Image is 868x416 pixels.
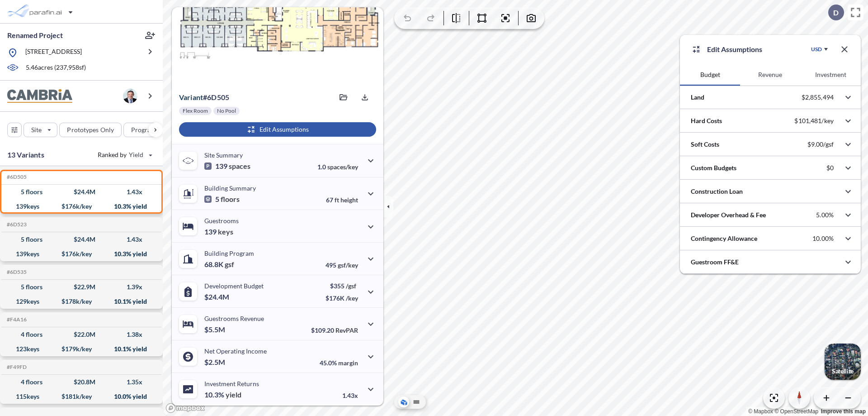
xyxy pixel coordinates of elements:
[691,210,766,220] p: Developer Overhead & Fee
[325,282,358,290] p: $355
[807,140,834,148] p: $9.00/gsf
[204,195,240,204] p: 5
[204,347,267,355] p: Net Operating Income
[691,140,719,149] p: Soft Costs
[311,326,358,334] p: $109.20
[221,195,240,204] span: floors
[338,359,358,367] span: margin
[7,149,44,160] p: 13 Variants
[204,227,233,236] p: 139
[5,269,27,275] h5: Click to copy the code
[204,380,259,387] p: Investment Returns
[340,196,358,204] span: height
[204,249,254,257] p: Building Program
[821,408,866,415] a: Improve this map
[5,174,27,180] h5: Click to copy the code
[31,125,42,134] p: Site
[691,163,736,172] p: Custom Budgets
[179,93,203,101] span: Variant
[342,392,358,399] p: 1.43x
[226,390,241,399] span: yield
[204,325,226,334] p: $5.5M
[707,44,762,55] p: Edit Assumptions
[5,221,27,228] h5: Click to copy the code
[217,107,236,115] p: No Pool
[833,9,839,17] p: D
[825,344,861,380] img: Switcher Image
[26,63,86,73] p: 5.46 acres ( 237,958 sf)
[5,364,27,370] h5: Click to copy the code
[123,123,172,137] button: Program
[225,260,234,269] span: gsf
[183,107,208,115] p: Flex Room
[801,64,861,86] button: Investment
[691,116,722,125] p: Hard Costs
[204,217,239,225] p: Guestrooms
[5,316,27,323] h5: Click to copy the code
[67,125,114,134] p: Prototypes Only
[59,123,122,137] button: Prototypes Only
[204,260,234,269] p: 68.8K
[691,258,739,267] p: Guestroom FF&E
[398,397,409,407] button: Aerial View
[204,184,256,192] p: Building Summary
[802,93,834,101] p: $2,855,494
[326,196,358,204] p: 67
[325,294,358,302] p: $176K
[832,368,854,375] p: Satellite
[740,64,800,86] button: Revenue
[24,123,57,137] button: Site
[811,46,822,53] div: USD
[218,227,233,236] span: keys
[204,162,250,171] p: 139
[320,359,358,367] p: 45.0%
[204,315,264,322] p: Guestrooms Revenue
[346,294,358,302] span: /key
[204,292,231,301] p: $24.4M
[7,30,63,40] p: Renamed Project
[25,47,82,58] p: [STREET_ADDRESS]
[774,408,818,415] a: OpenStreetMap
[691,187,743,196] p: Construction Loan
[346,282,356,290] span: /gsf
[411,397,422,407] button: Site Plan
[325,261,358,269] p: 495
[123,89,137,103] img: user logo
[204,358,226,367] p: $2.5M
[90,148,158,162] button: Ranked by Yield
[825,344,861,380] button: Switcher ImageSatellite
[691,234,757,243] p: Contingency Allowance
[691,93,704,102] p: Land
[317,163,358,171] p: 1.0
[179,93,229,102] p: # 6d505
[812,234,834,243] p: 10.00%
[327,163,358,171] span: spaces/key
[179,122,376,137] button: Edit Assumptions
[204,282,264,290] p: Development Budget
[204,151,243,159] p: Site Summary
[335,326,358,334] span: RevPAR
[338,261,358,269] span: gsf/key
[7,89,72,103] img: BrandImage
[129,150,144,159] span: Yield
[794,117,834,125] p: $101,481/key
[748,408,773,415] a: Mapbox
[229,162,250,171] span: spaces
[826,164,834,172] p: $0
[816,211,834,219] p: 5.00%
[335,196,339,204] span: ft
[204,390,241,399] p: 10.3%
[131,125,156,134] p: Program
[165,403,205,413] a: Mapbox homepage
[680,64,740,86] button: Budget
